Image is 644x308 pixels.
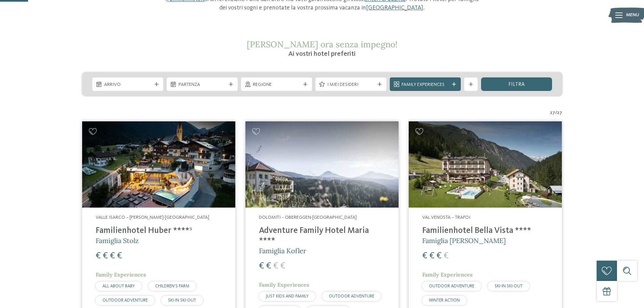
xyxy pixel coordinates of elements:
[422,215,470,220] span: Val Venosta – Trafoi
[259,262,264,270] span: €
[429,284,474,288] span: OUTDOOR ADVENTURE
[110,252,115,260] span: €
[266,294,309,299] span: JUST KIDS AND FAMILY
[280,262,285,270] span: €
[327,81,375,88] span: I miei desideri
[366,5,423,11] a: [GEOGRAPHIC_DATA]
[273,262,278,270] span: €
[402,81,449,88] span: Family Experiences
[245,121,399,208] img: Adventure Family Hotel Maria ****
[508,82,525,87] span: filtra
[259,215,357,220] span: Dolomiti – Obereggen-[GEOGRAPHIC_DATA]
[103,252,108,260] span: €
[96,236,139,245] span: Famiglia Stolz
[96,226,222,236] h4: Familienhotel Huber ****ˢ
[422,236,506,245] span: Famiglia [PERSON_NAME]
[253,81,300,88] span: Regione
[495,284,523,288] span: SKI-IN SKI-OUT
[288,51,356,57] span: Ai vostri hotel preferiti
[259,281,309,288] span: Family Experiences
[555,110,557,116] span: /
[168,298,196,303] span: SKI-IN SKI-OUT
[102,284,135,288] span: ALL ABOUT BABY
[102,298,148,303] span: OUTDOOR ADVENTURE
[247,39,398,50] span: [PERSON_NAME] ora senza impegno!
[422,252,427,260] span: €
[96,271,146,278] span: Family Experiences
[117,252,122,260] span: €
[550,110,555,116] span: 27
[422,226,548,236] h4: Familienhotel Bella Vista ****
[178,81,226,88] span: Partenza
[436,252,442,260] span: €
[329,294,374,299] span: OUTDOOR ADVENTURE
[82,121,235,208] img: Cercate un hotel per famiglie? Qui troverete solo i migliori!
[96,215,209,220] span: Valle Isarco – [PERSON_NAME]-[GEOGRAPHIC_DATA]
[444,252,449,260] span: €
[259,226,385,246] h4: Adventure Family Hotel Maria ****
[409,121,562,208] img: Cercate un hotel per famiglie? Qui troverete solo i migliori!
[155,284,189,288] span: CHILDREN’S FARM
[422,271,473,278] span: Family Experiences
[557,110,562,116] span: 27
[266,262,271,270] span: €
[104,81,151,88] span: Arrivo
[259,246,306,255] span: Famiglia Kofler
[429,298,460,303] span: WINTER ACTION
[429,252,434,260] span: €
[96,252,101,260] span: €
